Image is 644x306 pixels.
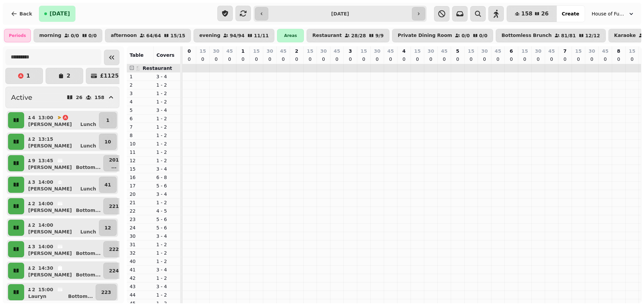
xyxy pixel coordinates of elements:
p: 15 [361,48,367,54]
p: Karaoke [614,33,636,38]
p: 7 [129,124,151,130]
p: 0 [334,56,339,62]
p: 0 [401,56,407,62]
p: 31 [129,241,151,248]
p: 30 [589,48,595,54]
span: 🍴 Restaurant [135,65,172,71]
p: 15 [575,48,582,54]
p: Bottom ... [76,250,101,257]
button: 201... [103,155,124,171]
p: 64 / 64 [146,33,161,38]
p: 1 - 2 [156,157,178,164]
span: Covers [156,52,174,58]
p: 1 - 2 [156,199,178,206]
div: Areas [277,29,304,42]
p: 11 / 11 [254,33,269,38]
p: 1 - 2 [156,140,178,147]
p: 0 [468,56,474,62]
p: 0 [441,56,447,62]
p: 14:00 [38,222,53,228]
p: 221 [109,203,119,210]
p: ... [109,163,119,170]
span: Back [19,11,32,16]
p: £ 1125 [100,73,119,79]
p: 1 - 2 [156,98,178,105]
p: [PERSON_NAME] [28,228,72,235]
p: 45 [226,48,233,54]
button: 213:15[PERSON_NAME]Lunch [25,134,98,150]
p: 4 [402,48,406,54]
p: 0 [187,48,191,54]
button: 222 [103,241,124,257]
p: Private Dining Room [398,33,452,38]
div: Periods [4,29,31,42]
p: 40 [129,258,151,265]
button: 215:00LaurynBottom... [25,284,94,300]
p: 5 [456,48,460,54]
p: 5 - 6 [156,224,178,231]
p: morning [39,33,61,38]
button: Restaurant28/289/9 [307,29,389,42]
p: 0 [280,56,286,62]
p: 1 - 2 [156,258,178,265]
button: Private Dining Room0/00/0 [392,29,493,42]
p: 43 [129,283,151,290]
p: 10 [129,140,151,147]
span: 26 [541,11,548,16]
button: 10 [99,134,117,150]
p: 3 - 4 [156,73,178,80]
p: [PERSON_NAME] [28,121,72,128]
p: 0 [415,56,420,62]
p: 28 / 28 [351,33,366,38]
p: 0 [361,56,366,62]
p: 201 [109,157,119,163]
p: 2 [129,82,151,88]
p: 1 - 2 [156,115,178,122]
p: 4 [129,98,151,105]
p: 1 - 2 [156,241,178,248]
p: 0 [562,56,568,62]
p: [PERSON_NAME] [28,207,72,214]
p: 1 - 2 [156,124,178,130]
p: evening [199,33,220,38]
button: evening94/9411/11 [194,29,274,42]
p: Lunch [80,185,96,192]
p: 1 [129,73,151,80]
p: 42 [129,275,151,281]
span: Table [129,52,144,58]
p: 9 / 9 [375,33,384,38]
p: 6 [129,115,151,122]
p: 0 [455,56,460,62]
p: 45 [334,48,340,54]
p: 4 - 5 [156,208,178,214]
p: 2 [32,222,36,228]
p: 0 [522,56,527,62]
p: 15:00 [38,286,53,293]
p: 158 [95,95,104,100]
p: 0 [267,56,272,62]
p: 12 [129,157,151,164]
button: afternoon64/6415/15 [105,29,191,42]
button: £1125 [86,68,123,84]
p: 45 [441,48,447,54]
p: 2 [32,265,36,271]
button: Create [556,6,585,22]
p: 1 - 2 [156,250,178,256]
p: [PERSON_NAME] [28,271,72,278]
p: Bottom ... [76,207,101,214]
p: Lunch [80,228,96,235]
button: 214:00[PERSON_NAME]Lunch [25,220,98,236]
p: 10 [105,138,111,145]
p: 6 - 8 [156,174,178,181]
p: 0 [347,56,353,62]
p: 0 / 0 [479,33,488,38]
p: 26 [76,95,82,100]
p: 44 [129,292,151,298]
p: Bottom ... [76,164,101,171]
p: 0 [254,56,259,62]
p: 2 [32,200,36,207]
p: 5 [129,107,151,114]
button: 214:30[PERSON_NAME]Bottom... [25,263,102,279]
p: 1 - 2 [156,90,178,97]
p: 0 [321,56,326,62]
